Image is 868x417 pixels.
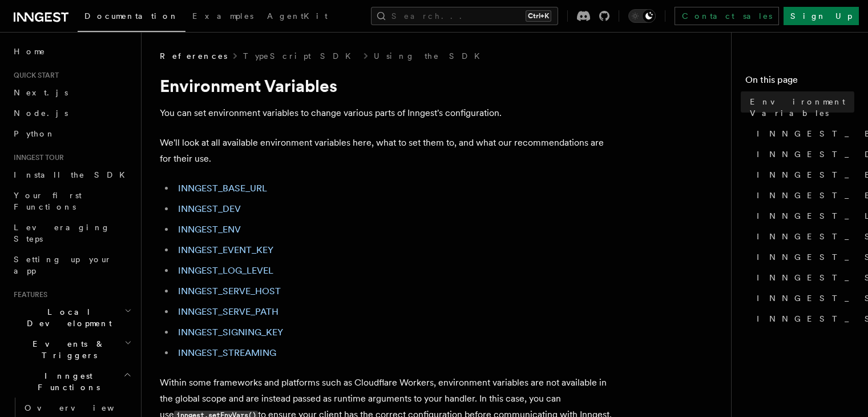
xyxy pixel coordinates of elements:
[160,50,227,62] span: References
[9,82,134,103] a: Next.js
[9,306,124,329] span: Local Development
[84,11,179,21] span: Documentation
[178,347,276,358] a: INNGEST_STREAMING
[745,73,854,91] h4: On this page
[14,129,55,138] span: Python
[14,223,110,243] span: Leveraging Steps
[9,249,134,281] a: Setting up your app
[160,105,616,121] p: You can set environment variables to change various parts of Inngest's configuration.
[14,88,68,97] span: Next.js
[14,46,46,57] span: Home
[752,144,854,165] a: INNGEST_DEV
[9,290,47,299] span: Features
[752,185,854,206] a: INNGEST_EVENT_KEY
[675,7,779,25] a: Contact sales
[14,170,132,179] span: Install the SDK
[784,7,859,25] a: Sign Up
[9,217,134,249] a: Leveraging Steps
[9,153,64,162] span: Inngest tour
[752,123,854,144] a: INNGEST_BASE_URL
[9,103,134,123] a: Node.js
[752,288,854,308] a: INNGEST_SIGNING_KEY_FALLBACK
[752,165,854,185] a: INNGEST_ENV
[178,203,241,214] a: INNGEST_DEV
[192,11,253,21] span: Examples
[628,9,656,23] button: Toggle dark mode
[526,10,551,22] kbd: Ctrl+K
[160,75,616,96] h1: Environment Variables
[9,302,134,334] button: Local Development
[752,308,854,329] a: INNGEST_STREAMING
[178,265,273,276] a: INNGEST_LOG_LEVEL
[178,306,278,317] a: INNGEST_SERVE_PATH
[25,403,142,412] span: Overview
[745,91,854,123] a: Environment Variables
[14,255,112,275] span: Setting up your app
[9,334,134,366] button: Events & Triggers
[9,165,134,185] a: Install the SDK
[752,267,854,288] a: INNGEST_SIGNING_KEY
[9,370,123,393] span: Inngest Functions
[9,338,124,361] span: Events & Triggers
[178,286,281,296] a: INNGEST_SERVE_HOST
[9,185,134,217] a: Your first Functions
[752,226,854,247] a: INNGEST_SERVE_HOST
[9,123,134,144] a: Python
[374,50,487,62] a: Using the SDK
[178,224,241,235] a: INNGEST_ENV
[9,71,59,80] span: Quick start
[371,7,558,25] button: Search...Ctrl+K
[260,3,334,31] a: AgentKit
[9,366,134,398] button: Inngest Functions
[752,206,854,226] a: INNGEST_LOG_LEVEL
[14,109,68,118] span: Node.js
[78,3,185,32] a: Documentation
[185,3,260,31] a: Examples
[9,41,134,62] a: Home
[752,247,854,267] a: INNGEST_SERVE_PATH
[160,135,616,167] p: We'll look at all available environment variables here, what to set them to, and what our recomme...
[178,183,267,194] a: INNGEST_BASE_URL
[14,191,82,211] span: Your first Functions
[750,96,854,119] span: Environment Variables
[178,327,283,338] a: INNGEST_SIGNING_KEY
[178,244,273,255] a: INNGEST_EVENT_KEY
[267,11,328,21] span: AgentKit
[243,50,358,62] a: TypeScript SDK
